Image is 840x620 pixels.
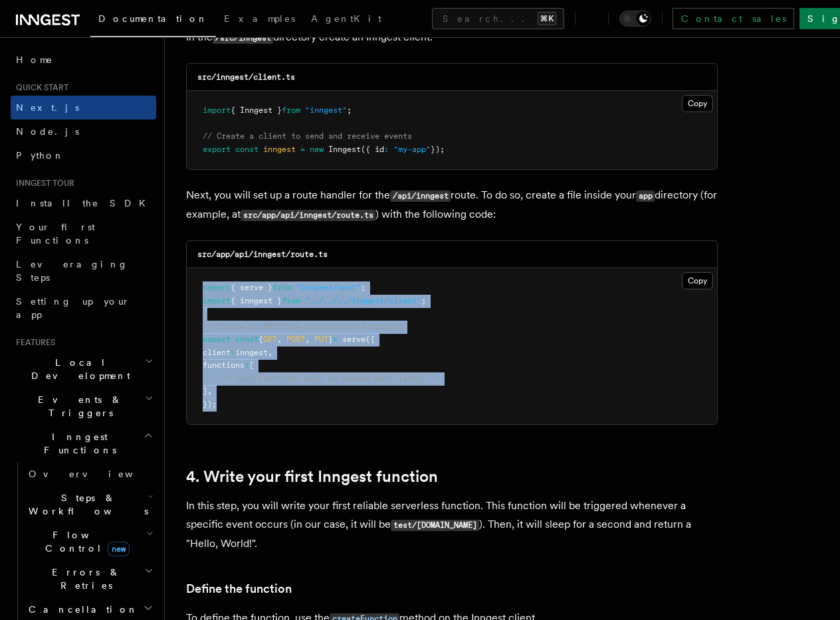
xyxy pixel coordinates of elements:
[16,259,128,283] span: Leveraging Steps
[16,102,79,113] span: Next.js
[366,335,375,344] span: ({
[98,13,208,24] span: Documentation
[11,388,156,425] button: Events & Triggers
[16,222,95,246] span: Your first Functions
[16,296,130,320] span: Setting up your app
[305,106,347,115] span: "inngest"
[23,528,146,555] span: Flow Control
[11,289,156,327] a: Setting up your app
[197,250,328,259] code: src/app/api/inngest/route.ts
[305,335,310,344] span: ,
[23,491,148,518] span: Steps & Workflows
[203,386,207,396] span: ]
[347,106,352,115] span: ;
[673,8,794,29] a: Contact sales
[203,400,217,409] span: });
[16,198,154,208] span: Install the SDK
[11,178,74,189] span: Inngest tour
[11,425,156,462] button: Inngest Functions
[203,145,231,154] span: export
[431,145,445,154] span: });
[231,106,282,115] span: { Inngest }
[11,48,156,72] a: Home
[282,296,300,305] span: from
[263,145,296,154] span: inngest
[23,560,156,597] button: Errors & Retries
[16,150,64,161] span: Python
[328,335,333,344] span: }
[314,335,328,344] span: PUT
[245,360,249,370] span: :
[241,210,375,221] code: src/app/api/inngest/route.ts
[361,283,366,292] span: ;
[286,335,305,344] span: POST
[11,119,156,143] a: Node.js
[186,580,292,598] a: Define the function
[384,145,389,154] span: :
[203,335,231,344] span: export
[186,497,718,553] p: In this step, you will write your first reliable serverless function. This function will be trigg...
[90,4,216,37] a: Documentation
[263,335,277,344] span: GET
[328,145,361,154] span: Inngest
[207,386,212,396] span: ,
[272,283,291,292] span: from
[391,520,479,531] code: test/[DOMAIN_NAME]
[23,462,156,486] a: Overview
[303,4,389,36] a: AgentKit
[203,283,231,292] span: import
[259,335,263,344] span: {
[311,13,381,24] span: AgentKit
[11,350,156,388] button: Local Development
[11,252,156,289] a: Leveraging Steps
[213,33,273,44] code: /src/inngest
[108,542,130,556] span: new
[16,126,79,137] span: Node.js
[23,486,156,523] button: Steps & Workflows
[11,215,156,252] a: Your first Functions
[305,296,421,305] span: "../../../inngest/client"
[682,272,713,289] button: Copy
[296,283,361,292] span: "inngest/next"
[11,337,55,348] span: Features
[11,356,145,382] span: Local Development
[23,603,138,616] span: Cancellation
[231,283,272,292] span: { serve }
[11,393,145,420] span: Events & Triggers
[282,106,300,115] span: from
[11,430,144,457] span: Inngest Functions
[23,566,144,592] span: Errors & Retries
[11,143,156,167] a: Python
[268,348,272,357] span: ,
[203,296,231,305] span: import
[11,96,156,119] a: Next.js
[203,348,231,357] span: client
[235,348,268,357] span: inngest
[235,335,259,344] span: const
[186,186,718,224] p: Next, you will set up a route handler for the route. To do so, create a file inside your director...
[333,335,338,344] span: =
[216,4,303,36] a: Examples
[636,191,655,202] code: app
[310,145,324,154] span: new
[221,374,440,383] span: /* your functions will be passed here later! */
[682,95,713,112] button: Copy
[300,145,305,154] span: =
[186,467,438,486] a: 4. Write your first Inngest function
[432,8,564,29] button: Search...⌘K
[249,360,254,370] span: [
[203,106,231,115] span: import
[421,296,426,305] span: ;
[203,360,245,370] span: functions
[197,72,295,82] code: src/inngest/client.ts
[23,523,156,560] button: Flow Controlnew
[393,145,431,154] span: "my-app"
[538,12,556,25] kbd: ⌘K
[277,335,282,344] span: ,
[231,296,282,305] span: { inngest }
[11,82,68,93] span: Quick start
[16,53,53,66] span: Home
[203,322,403,331] span: // Create an API that serves zero functions
[29,469,165,479] span: Overview
[224,13,295,24] span: Examples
